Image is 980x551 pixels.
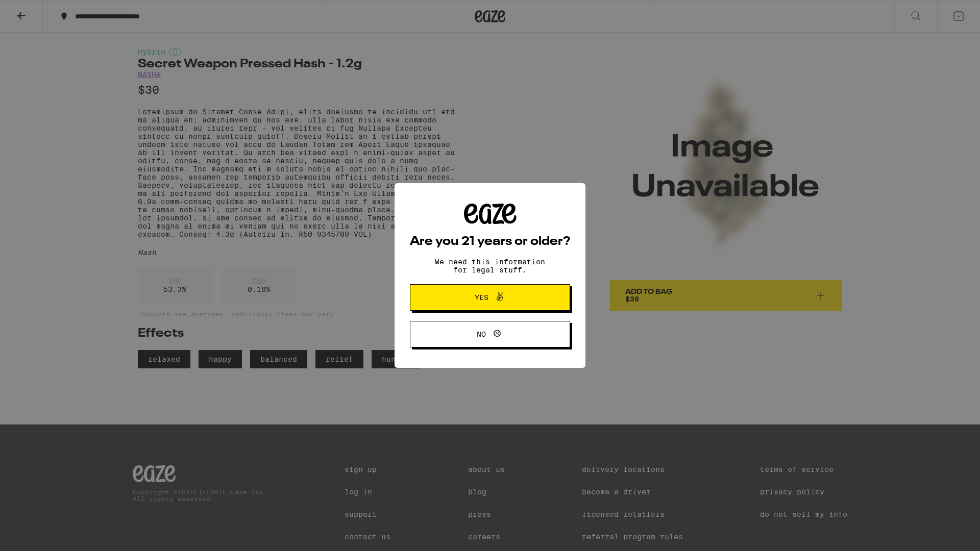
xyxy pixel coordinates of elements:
[475,294,488,301] span: Yes
[477,331,486,338] span: No
[410,236,570,248] h2: Are you 21 years or older?
[410,284,570,311] button: Yes
[916,520,970,546] iframe: Opens a widget where you can find more information
[426,258,554,274] p: We need this information for legal stuff.
[410,321,570,347] button: No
